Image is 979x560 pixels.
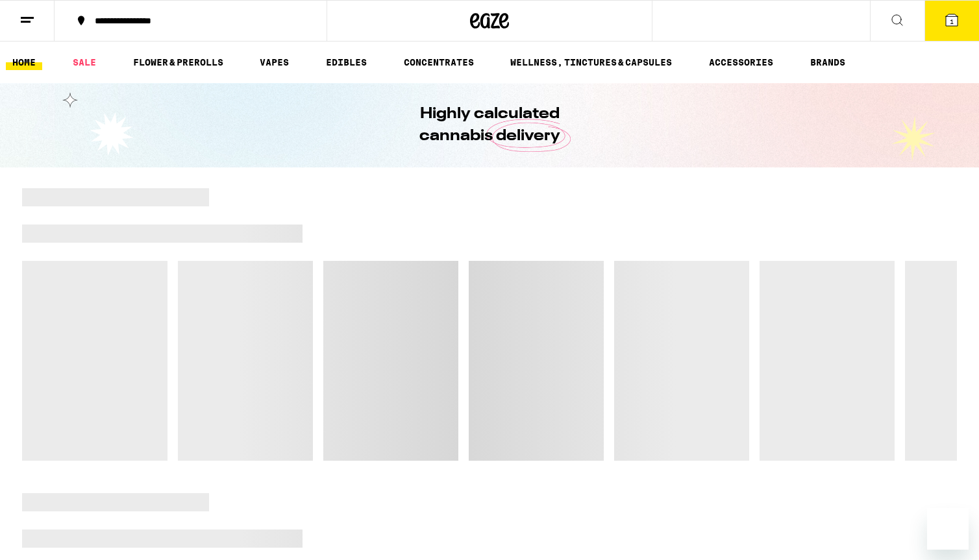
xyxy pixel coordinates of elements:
a: WELLNESS, TINCTURES & CAPSULES [504,55,678,70]
a: EDIBLES [319,55,373,70]
a: BRANDS [804,55,852,70]
a: HOME [6,55,42,70]
a: SALE [66,55,103,70]
a: FLOWER & PREROLLS [127,55,230,70]
a: VAPES [253,55,295,70]
span: 1 [950,18,954,25]
button: 1 [924,1,979,41]
iframe: Button to launch messaging window [927,508,969,550]
a: CONCENTRATES [397,55,480,70]
a: ACCESSORIES [702,55,780,70]
h1: Highly calculated cannabis delivery [382,103,597,147]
